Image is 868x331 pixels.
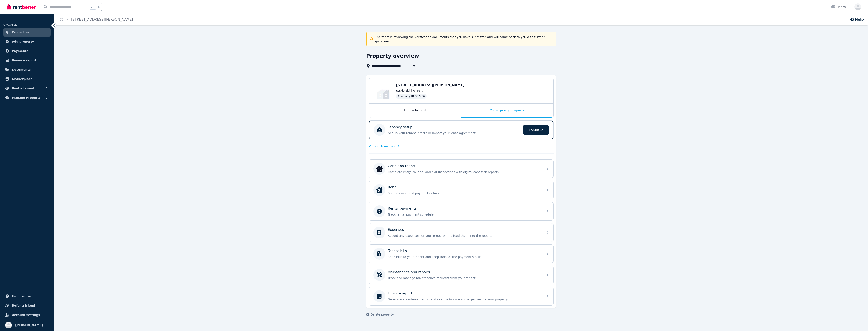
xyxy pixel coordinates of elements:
[71,17,133,21] a: [STREET_ADDRESS][PERSON_NAME]
[3,301,51,310] a: Refer a friend
[12,86,34,91] span: Find a tenant
[3,23,17,26] span: ORGANISE
[388,270,430,275] p: Maintenance and repairs
[396,94,427,99] div: : 397766
[369,266,553,284] a: Maintenance and repairsTrack and manage maintenance requests from your tenant
[376,187,383,193] img: Bond
[3,28,51,37] a: Properties
[3,292,51,300] a: Help centre
[366,312,394,317] button: Delete property
[12,48,28,54] span: Payments
[90,4,96,10] span: Ctrl
[375,35,554,43] p: The team is reviewing the verification documents that you have submitted and will come back to yo...
[3,47,51,55] a: Payments
[3,311,51,319] a: Account settings
[12,58,36,63] span: Finance report
[3,93,51,102] button: Manage Property
[376,165,383,172] img: Condition report
[7,4,36,10] img: RentBetter
[369,202,553,220] a: Rental paymentsTrack rental payment schedule
[388,248,407,254] p: Tenant bills
[12,39,34,44] span: Add property
[12,95,41,100] span: Manage Property
[370,312,394,317] span: Delete property
[366,53,419,59] h1: Property overview
[388,291,412,296] p: Finance report
[388,191,541,195] p: Bond request and payment details
[98,5,99,8] span: k
[369,160,553,178] a: Condition reportCondition reportComplete entry, routine, and exit inspections with digital condit...
[12,294,31,299] span: Help centre
[388,255,541,259] p: Send bills to your tenant and keep track of the payment status
[3,56,51,65] a: Finance report
[850,17,864,22] button: Help
[388,185,396,190] p: Bond
[12,303,35,308] span: Refer a friend
[398,94,414,98] span: Property ID
[54,14,138,25] nav: Breadcrumb
[3,37,51,46] a: Add property
[388,297,541,301] p: Generate end-of-year report and see the income and expenses for your property
[388,131,521,135] p: Set up your tenant, create or import your lease agreement
[369,144,399,148] a: View all tenancies
[388,170,541,174] p: Complete entry, routine, and exit inspections with digital condition reports
[12,76,32,82] span: Marketplace
[12,312,40,317] span: Account settings
[388,227,404,232] p: Expenses
[3,75,51,83] a: Marketplace
[388,206,417,211] p: Rental payments
[523,125,549,135] span: Continue
[369,223,553,242] a: ExpensesRecord any expenses for your property and feed them into the reports
[15,323,43,328] span: [PERSON_NAME]
[388,163,415,169] p: Condition report
[369,121,553,139] a: Tenancy setupSet up your tenant, create or import your lease agreementContinue
[3,65,51,74] a: Documents
[831,5,846,9] div: Inbox
[369,104,461,118] div: Find a tenant
[369,181,553,199] a: BondBondBond request and payment details
[388,234,541,238] p: Record any expenses for your property and feed them into the reports
[12,30,29,35] span: Properties
[461,104,553,118] div: Manage my property
[388,125,412,130] p: Tenancy setup
[396,83,465,87] span: [STREET_ADDRESS][PERSON_NAME]
[3,84,51,93] button: Find a tenant
[369,287,553,305] a: Finance reportGenerate end-of-year report and see the income and expenses for your property
[396,89,423,92] span: Residential | For rent
[369,144,395,148] span: View all tenancies
[388,276,541,280] p: Track and manage maintenance requests from your tenant
[369,245,553,263] a: Tenant billsSend bills to your tenant and keep track of the payment status
[388,212,541,217] p: Track rental payment schedule
[12,67,31,72] span: Documents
